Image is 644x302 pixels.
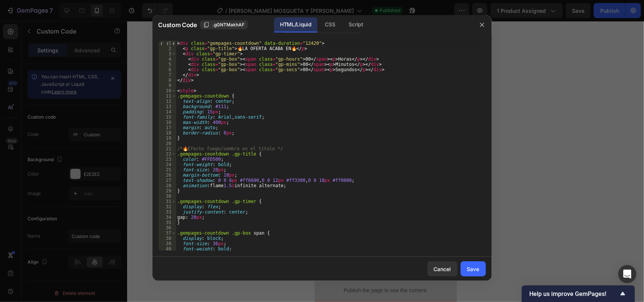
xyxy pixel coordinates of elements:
div: 37 [158,230,176,236]
div: 8 [158,78,176,83]
div: 16 [158,120,176,125]
div: 38 [158,236,176,241]
div: 36 [158,225,176,230]
div: 10 [158,88,176,93]
button: Save [461,261,486,276]
div: 34 [158,215,176,220]
div: 20 [158,141,176,146]
div: 1 [158,41,176,46]
div: 39 [158,241,176,246]
div: 11 [158,93,176,99]
div: 23 [158,157,176,162]
div: 5 [158,62,176,67]
div: Script [343,17,369,32]
div: Open Intercom Messenger [618,265,636,283]
div: 18 [158,130,176,136]
div: 29 [158,188,176,194]
div: 21 [158,146,176,151]
div: 26 [158,172,176,178]
div: 2 [158,46,176,51]
span: iPhone 13 Mini ( 375 px) [38,4,89,11]
div: 19 [158,136,176,141]
button: Cancel [427,261,458,276]
div: 30 [158,194,176,199]
div: 4 [158,56,176,62]
div: 27 [158,178,176,183]
div: 14 [158,109,176,114]
div: Save [467,265,480,273]
span: Custom Code [158,20,197,29]
div: CSS [319,17,341,32]
div: 35 [158,220,176,225]
div: 9 [158,83,176,88]
div: 13 [158,104,176,109]
div: 15 [158,114,176,120]
div: 12 [158,99,176,104]
div: 33 [158,209,176,215]
div: HTML/Liquid [274,17,317,32]
div: 25 [158,167,176,172]
button: Show survey - Help us improve GemPages! [529,289,627,298]
div: 17 [158,125,176,130]
div: 40 [158,246,176,252]
div: 28 [158,183,176,188]
div: 7 [158,72,176,78]
button: .gGNTMakhAF [200,20,248,29]
div: 6 [158,67,176,72]
div: 31 [158,199,176,204]
div: Custom Code [9,17,41,24]
div: 24 [158,162,176,167]
div: 22 [158,151,176,157]
span: .gGNTMakhAF [212,21,244,28]
div: 32 [158,204,176,209]
span: Help us improve GemPages! [529,290,618,297]
div: 3 [158,51,176,56]
div: Cancel [434,265,451,273]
